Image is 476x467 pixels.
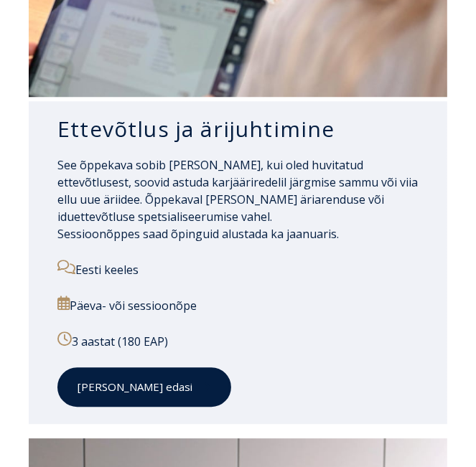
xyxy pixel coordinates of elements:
a: [PERSON_NAME] edasi [57,367,231,407]
h3: Ettevõtlus ja ärijuhtimine [57,115,419,143]
p: Päeva- või sessioonõpe [57,296,419,314]
p: Eesti keeles [57,260,419,278]
p: 3 aastat (180 EAP) [57,331,419,350]
span: See õppekava sobib [PERSON_NAME], kui oled huvitatud ettevõtlusest, soovid astuda karjääriredelil... [57,157,418,242]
